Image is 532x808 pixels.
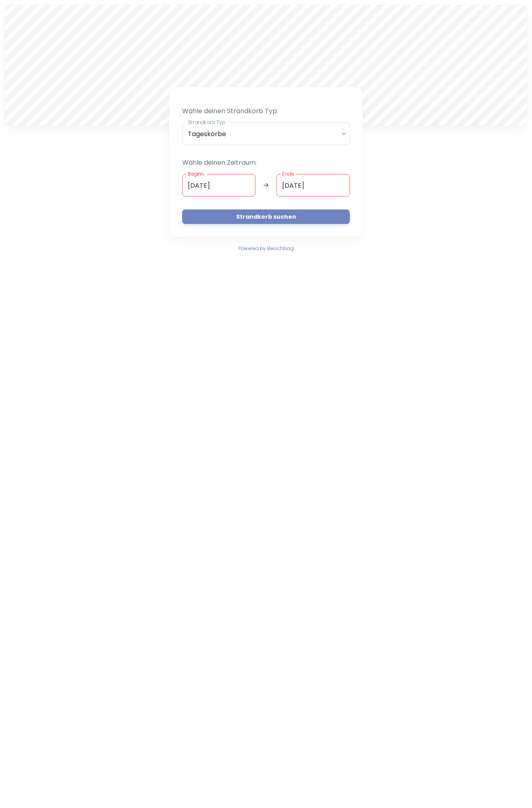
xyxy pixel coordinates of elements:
[238,245,294,252] span: Powered by Beachbag
[182,158,350,168] p: Wähle deinen Zeitraum:
[188,170,204,177] label: Beginn
[182,209,350,224] button: Strandkorb suchen
[282,170,294,177] label: Ende
[276,174,350,197] input: dd.mm.yyyy
[182,174,256,197] input: dd.mm.yyyy
[182,106,350,116] p: Wähle deinen Strandkorb Typ:
[182,122,350,145] div: Tageskörbe
[238,243,294,253] a: Powered by Beachbag
[188,119,225,126] label: Strandkorb Typ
